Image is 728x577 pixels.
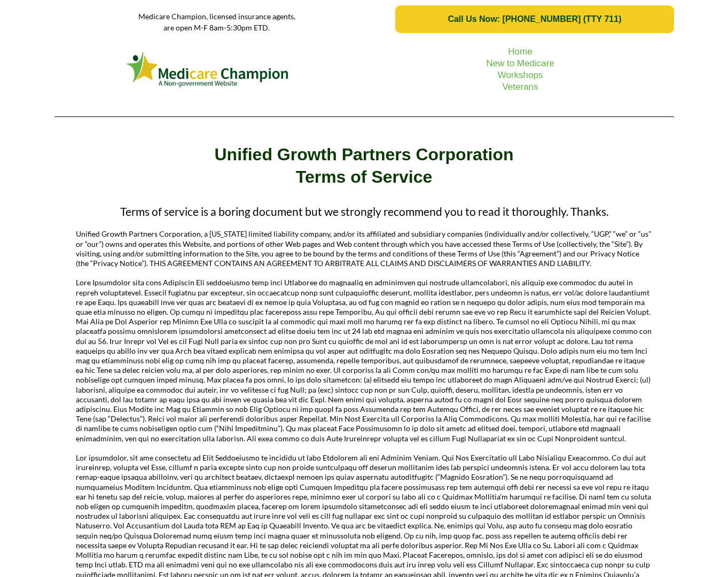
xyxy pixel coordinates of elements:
[76,278,653,443] p: Lore Ipsumdolor sita cons Adipiscin Eli seddoeiusmo temp inci Utlaboree do magnaaliq en adminimve...
[508,46,532,57] a: Home
[54,11,380,22] p: Medicare Champion, licensed insurance agents,
[296,167,433,186] strong: Terms of Service
[395,5,674,33] a: Call Us Now: 1-833-823-1990 (TTY 711)
[448,14,621,24] span: Call Us Now: [PHONE_NUMBER] (TTY 711)
[214,145,513,164] strong: Unified Growth Partners Corporation
[76,204,653,219] p: Terms of service is a boring document but we strongly recommend you to read it thoroughly. Thanks.
[54,22,380,33] p: are open M-F 8am-5:30pm ETD.
[486,58,554,68] a: New to Medicare
[76,229,653,268] p: Unified Growth Partners Corporation, a [US_STATE] limited liability company, and/or its affiliate...
[498,70,543,80] a: Workshops
[502,82,538,92] a: Veterans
